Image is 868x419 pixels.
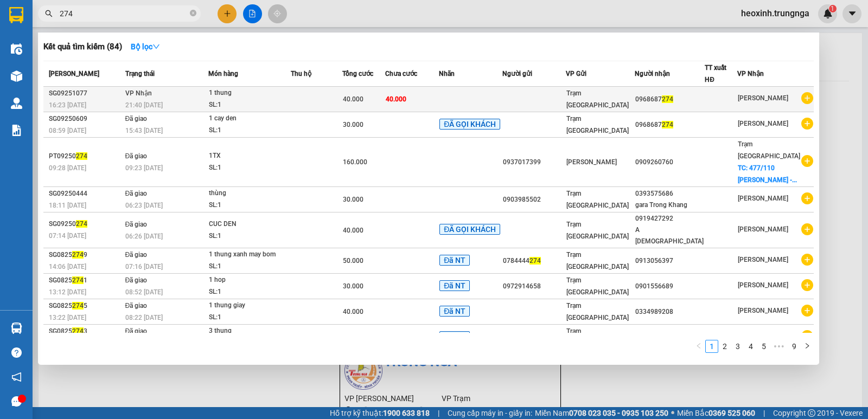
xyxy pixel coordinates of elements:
span: right [804,343,810,349]
span: ĐÃ GỌI KHÁCH [439,119,500,130]
span: [PERSON_NAME] [738,332,788,340]
div: A [DEMOGRAPHIC_DATA] [635,224,704,247]
span: plus-circle [801,192,813,204]
span: [PERSON_NAME] [49,70,99,78]
span: 09:28 [DATE] [49,164,86,172]
div: SL: 1 [209,286,290,298]
img: logo-vxr [9,7,23,23]
div: SL: 1 [209,312,290,324]
span: 15:43 [DATE] [125,127,163,134]
span: 40.000 [343,95,363,103]
span: 08:52 [DATE] [125,288,163,296]
span: 06:23 [DATE] [125,202,163,209]
span: ••• [770,340,788,353]
span: TT xuất HĐ [705,64,726,83]
span: [PERSON_NAME] [738,195,788,202]
div: SG09250609 [49,113,122,125]
span: Đã NT [439,306,470,317]
div: 0909882464 [635,332,704,343]
span: [PERSON_NAME] [738,94,788,102]
li: 5 [757,340,770,353]
div: thùng [209,188,290,199]
span: Trạm [GEOGRAPHIC_DATA] [566,276,629,296]
div: SG09251077 [49,88,122,99]
span: TC: 477/110 [PERSON_NAME] -... [738,164,797,184]
span: 274 [662,95,673,103]
div: SL: 1 [209,261,290,273]
span: Đã giao [125,251,148,259]
span: Nhãn [439,70,455,78]
a: 5 [758,340,770,352]
span: 274 [72,276,84,284]
div: 0901556689 [635,281,704,292]
span: Trạm [GEOGRAPHIC_DATA] [566,302,629,321]
div: CUC DEN [209,218,290,230]
span: Trạm [GEOGRAPHIC_DATA] [566,190,629,209]
a: 1 [706,340,718,352]
a: 3 [732,340,744,352]
span: down [152,43,160,50]
li: Trung Nga [5,5,157,26]
span: 07:14 [DATE] [49,232,86,240]
span: 274 [76,220,87,228]
div: SG09250 [49,218,122,230]
span: Đã giao [125,327,148,335]
span: 50.000 [343,257,363,265]
div: 1 thung giay [209,300,290,312]
div: 3 thung [209,325,290,337]
span: plus-circle [801,305,813,317]
span: plus-circle [801,279,813,291]
span: plus-circle [801,118,813,130]
span: environment [5,60,13,68]
img: warehouse-icon [11,98,22,109]
div: SG0825 5 [49,300,122,312]
span: 30.000 [343,121,363,128]
span: plus-circle [801,155,813,167]
div: SG0825 9 [49,249,122,261]
span: Đã giao [125,115,148,123]
span: VP Nhận [125,89,152,97]
div: 0919427292 [635,213,704,224]
div: SG0825 1 [49,275,122,286]
span: Đã NT [439,280,470,291]
span: 08:22 [DATE] [125,314,163,321]
div: 0968687 [635,119,704,131]
img: logo.jpg [5,5,43,43]
span: Tổng cước [342,70,373,78]
span: Trạm [GEOGRAPHIC_DATA] [566,89,629,109]
div: 0909260760 [635,157,704,168]
span: 06:26 [DATE] [125,233,163,240]
li: 9 [788,340,801,353]
span: [PERSON_NAME] [738,281,788,289]
span: Trạm [GEOGRAPHIC_DATA] [566,327,629,347]
span: notification [11,372,22,382]
span: Chưa cước [385,70,417,78]
span: Thu hộ [291,70,311,78]
span: ĐÃ GỌI KHÁCH [439,224,500,235]
div: PT09250 [49,151,122,162]
span: [PERSON_NAME] [738,120,788,127]
span: 09:23 [DATE] [125,164,163,172]
img: warehouse-icon [11,70,22,82]
span: plus-circle [801,254,813,266]
span: question-circle [11,347,22,358]
span: [PERSON_NAME] [738,307,788,314]
li: 4 [744,340,757,353]
div: 0937017399 [503,157,565,168]
span: Đã giao [125,221,148,228]
span: 274 [72,302,84,310]
strong: Bộ lọc [131,42,160,51]
span: 07:16 [DATE] [125,263,163,270]
span: Đã giao [125,302,148,310]
div: 0968687 [635,94,704,105]
div: 1TX [209,150,290,162]
span: plus-circle [801,92,813,104]
div: gara Trong Khang [635,199,704,211]
span: Đã giao [125,190,148,197]
span: 18:11 [DATE] [49,202,86,209]
div: 1 hop [209,274,290,286]
span: 274 [72,327,84,335]
div: 1 cay den [209,113,290,125]
span: Trạm [GEOGRAPHIC_DATA] [738,140,800,160]
button: Bộ lọcdown [122,38,169,55]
